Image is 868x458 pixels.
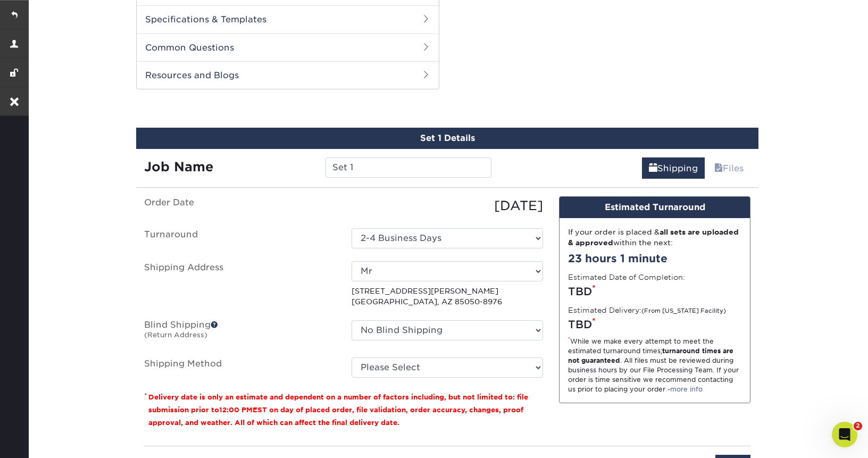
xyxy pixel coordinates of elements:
label: Estimated Date of Completion: [568,272,685,282]
h2: Common Questions [137,34,439,61]
input: Enter a job name [325,157,491,178]
small: Delivery date is only an estimate and dependent on a number of factors including, but not limited... [148,393,528,427]
label: Estimated Delivery: [568,305,726,315]
span: 2 [854,422,862,430]
div: Estimated Turnaround [560,197,750,218]
div: TBD [568,317,741,332]
small: (From [US_STATE] Facility) [641,307,726,314]
label: Blind Shipping [136,320,344,345]
div: 23 hours 1 minute [568,251,741,267]
strong: Job Name [144,159,213,174]
div: If your order is placed & within the next: [568,227,741,248]
label: Order Date [136,196,344,215]
span: files [714,163,723,173]
div: TBD [568,284,741,299]
label: Turnaround [136,228,344,248]
h2: Specifications & Templates [137,5,439,33]
div: Set 1 Details [136,128,758,149]
small: (Return Address) [144,331,207,339]
span: shipping [649,163,657,173]
a: Files [707,157,750,179]
label: Shipping Address [136,261,344,307]
h2: Resources and Blogs [137,61,439,89]
a: Shipping [642,157,705,179]
p: [STREET_ADDRESS][PERSON_NAME] [GEOGRAPHIC_DATA], AZ 85050-8976 [352,286,543,307]
span: 12:00 PM [219,406,253,414]
div: While we make every attempt to meet the estimated turnaround times; . All files must be reviewed ... [568,337,741,394]
iframe: Google Customer Reviews [3,426,90,454]
label: Shipping Method [136,357,344,378]
a: more info [670,385,703,393]
iframe: Intercom live chat [832,422,857,447]
div: [DATE] [344,196,551,215]
strong: turnaround times are not guaranteed [568,347,733,364]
